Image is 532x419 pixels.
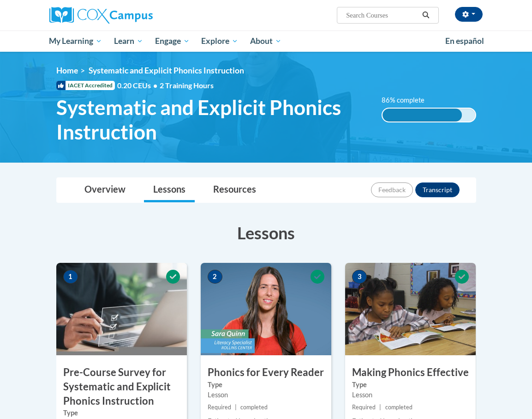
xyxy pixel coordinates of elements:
h3: Phonics for Every Reader [201,365,331,380]
label: Type [63,408,180,418]
span: 2 Training Hours [160,81,214,90]
a: Home [56,66,78,75]
span: Systematic and Explicit Phonics Instruction [89,66,244,75]
button: Feedback [371,182,413,197]
span: En español [445,36,484,46]
span: My Learning [49,36,102,47]
button: Transcript [415,182,460,197]
a: Engage [149,30,196,52]
span: Required [208,404,231,411]
span: | [235,404,237,411]
span: completed [240,404,268,411]
a: En español [439,31,490,51]
h3: Making Phonics Effective [345,365,476,380]
label: Type [352,380,469,390]
span: 2 [208,270,222,284]
div: 86% complete [383,109,462,121]
a: Learn [108,30,149,52]
span: 1 [63,270,78,284]
span: IACET Accredited [56,81,115,90]
a: Overview [75,178,135,202]
span: Explore [201,36,238,47]
a: Cox Campus [49,7,185,24]
a: Lessons [144,178,195,202]
input: Search Courses [345,10,419,21]
span: completed [385,404,412,411]
a: Resources [204,178,265,202]
div: Lesson [352,390,469,400]
a: About [244,30,287,52]
span: Learn [114,36,143,47]
span: About [250,36,281,47]
label: 86% complete [382,95,435,105]
span: 0.20 CEUs [117,80,160,91]
span: Required [352,404,376,411]
span: Engage [155,36,190,47]
a: My Learning [43,30,108,52]
a: Explore [195,30,244,52]
img: Cox Campus [49,7,153,24]
img: Course Image [345,263,476,355]
span: • [153,81,157,90]
h3: Lessons [56,221,476,244]
img: Course Image [56,263,187,355]
span: Systematic and Explicit Phonics Instruction [56,95,368,144]
button: Account Settings [455,7,483,22]
span: | [379,404,381,411]
label: Type [208,380,324,390]
img: Course Image [201,263,331,355]
h3: Pre-Course Survey for Systematic and Explicit Phonics Instruction [56,365,187,408]
div: Main menu [42,30,490,52]
span: 3 [352,270,367,284]
div: Lesson [208,390,324,400]
button: Search [419,10,433,21]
